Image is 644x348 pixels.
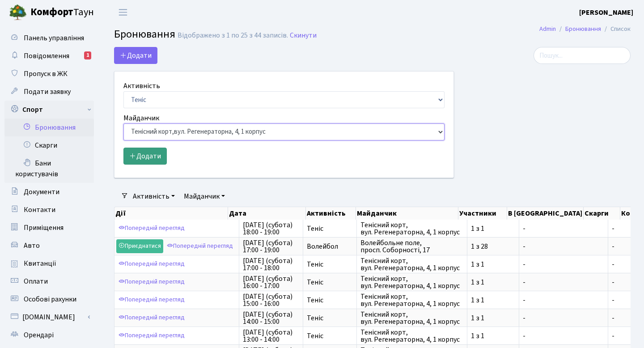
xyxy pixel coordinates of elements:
span: - [612,279,643,286]
span: [DATE] (субота) 15:00 - 16:00 [243,293,299,307]
span: - [523,225,604,232]
span: Теніс [307,314,353,322]
a: Особові рахунки [4,290,94,308]
span: - [523,279,604,286]
th: Участники [458,207,507,220]
span: Контакти [24,205,55,215]
a: Попередній перегляд [116,329,187,343]
button: Додати [123,148,167,165]
div: 1 [84,51,91,59]
a: Попередній перегляд [116,311,187,325]
span: Приміщення [24,223,64,233]
span: - [612,243,643,250]
th: Активність [306,207,356,220]
span: Теніс [307,261,353,268]
span: Тенісний корт, вул. Регенераторна, 4, 1 корпус [360,329,463,343]
li: Список [601,24,631,34]
span: Теніс [307,297,353,304]
span: - [612,297,643,304]
a: Скинути [290,31,317,40]
a: Попередній перегляд [116,221,187,235]
a: Приєднатися [116,239,163,253]
span: - [612,261,643,268]
a: Активність [129,189,178,204]
span: Теніс [307,225,353,232]
button: Переключити навігацію [112,5,134,20]
a: [DOMAIN_NAME] [4,308,94,326]
a: Попередній перегляд [116,275,187,289]
span: Повідомлення [24,51,69,61]
a: Бани користувачів [4,154,94,183]
a: Admin [539,24,556,34]
span: 1 з 1 [471,261,515,268]
span: Орендарі [24,330,54,340]
span: - [523,332,604,340]
a: Контакти [4,201,94,219]
span: Тенісний корт, вул. Регенераторна, 4, 1 корпус [360,275,463,289]
label: Майданчик [123,113,159,123]
a: Пропуск в ЖК [4,65,94,83]
a: [PERSON_NAME] [579,7,633,18]
th: Дії [114,207,228,220]
span: [DATE] (субота) 14:00 - 15:00 [243,311,299,325]
label: Активність [123,81,160,91]
span: 1 з 1 [471,225,515,232]
span: [DATE] (субота) 16:00 - 17:00 [243,275,299,289]
a: Авто [4,237,94,255]
span: Тенісний корт, вул. Регенераторна, 4, 1 корпус [360,221,463,236]
span: [DATE] (субота) 13:00 - 14:00 [243,329,299,343]
a: Документи [4,183,94,201]
span: 1 з 1 [471,297,515,304]
span: Панель управління [24,33,84,43]
a: Квитанції [4,255,94,272]
th: Дата [228,207,306,220]
a: Оплати [4,272,94,290]
span: Таун [30,5,94,20]
span: - [612,225,643,232]
span: - [523,314,604,322]
span: Бронювання [114,26,175,42]
span: Волейбольне поле, просп. Соборності, 17 [360,239,463,254]
span: Тенісний корт, вул. Регенераторна, 4, 1 корпус [360,311,463,325]
span: Волейбол [307,243,353,250]
span: [DATE] (субота) 17:00 - 19:00 [243,239,299,254]
span: Теніс [307,332,353,340]
th: В [GEOGRAPHIC_DATA] [507,207,584,220]
span: - [523,261,604,268]
a: Бронювання [565,24,601,34]
span: Квитанції [24,259,56,268]
a: Повідомлення1 [4,47,94,65]
span: [DATE] (субота) 18:00 - 19:00 [243,221,299,236]
a: Скарги [4,136,94,154]
b: Комфорт [30,5,73,19]
b: [PERSON_NAME] [579,8,633,17]
button: Додати [114,47,157,64]
span: Оплати [24,276,48,286]
a: Бронювання [4,119,94,136]
span: Тенісний корт, вул. Регенераторна, 4, 1 корпус [360,257,463,272]
img: logo.png [9,4,27,21]
span: Тенісний корт, вул. Регенераторна, 4, 1 корпус [360,293,463,307]
span: Документи [24,187,59,197]
span: 1 з 1 [471,314,515,322]
span: 1 з 1 [471,279,515,286]
input: Пошук... [534,47,631,64]
span: Пропуск в ЖК [24,69,68,79]
a: Попередній перегляд [116,257,187,271]
span: 1 з 1 [471,332,515,340]
span: Теніс [307,279,353,286]
a: Спорт [4,101,94,119]
span: Авто [24,241,40,250]
th: Скарги [584,207,620,220]
span: - [523,243,604,250]
a: Приміщення [4,219,94,237]
a: Подати заявку [4,83,94,101]
span: 1 з 28 [471,243,515,250]
span: Подати заявку [24,87,71,97]
span: [DATE] (субота) 17:00 - 18:00 [243,257,299,272]
span: Особові рахунки [24,294,76,304]
span: - [612,332,643,340]
a: Попередній перегляд [116,293,187,307]
div: Відображено з 1 по 25 з 44 записів. [178,31,288,40]
span: - [612,314,643,322]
